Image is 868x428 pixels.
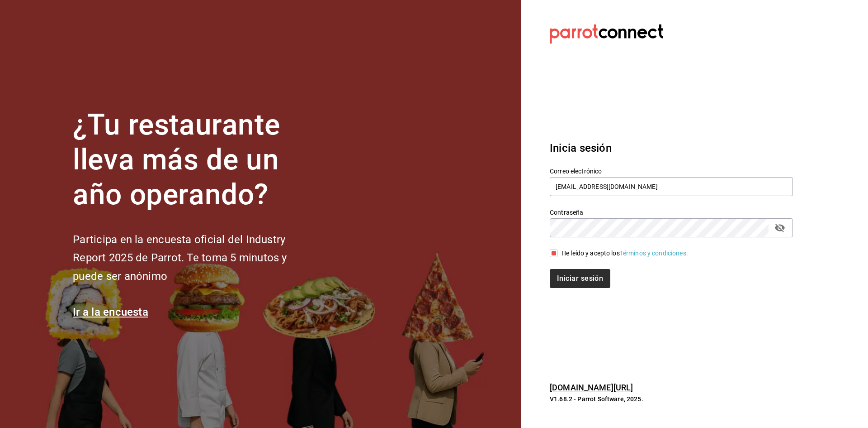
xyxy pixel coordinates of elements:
div: He leído y acepto los [561,249,688,258]
h3: Inicia sesión [550,140,793,156]
p: V1.68.2 - Parrot Software, 2025. [550,394,793,404]
label: Contraseña [550,209,793,216]
input: Ingresa tu correo electrónico [550,177,793,196]
a: Ir a la encuesta [73,306,148,318]
label: Correo electrónico [550,168,793,174]
button: passwordField [772,220,788,236]
h1: ¿Tu restaurante lleva más de un año operando? [73,108,317,212]
h2: Participa en la encuesta oficial del Industry Report 2025 de Parrot. Te toma 5 minutos y puede se... [73,231,317,286]
a: Términos y condiciones. [620,250,688,257]
a: [DOMAIN_NAME][URL] [550,383,633,392]
button: Iniciar sesión [550,269,610,288]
